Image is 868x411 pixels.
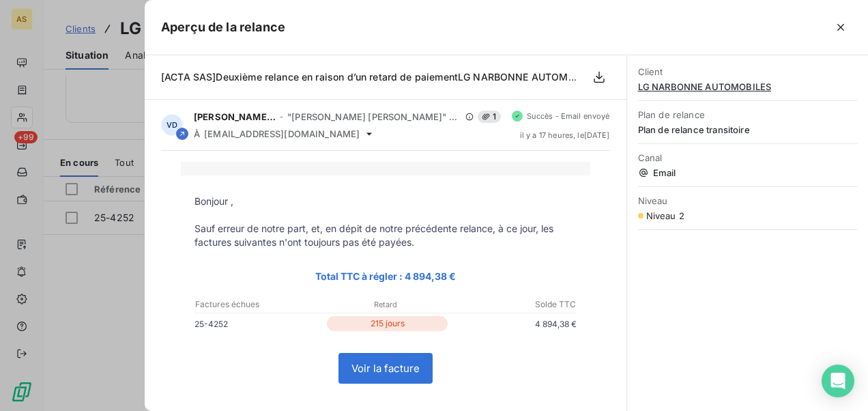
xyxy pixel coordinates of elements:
a: Voir la facture [339,354,432,383]
span: À [194,128,200,139]
span: Plan de relance transitoire [638,124,857,135]
p: Factures échues [195,298,321,311]
p: 4 894,38 € [450,317,577,331]
p: Total TTC à régler : 4 894,38 € [194,268,577,284]
p: Retard [322,298,448,311]
div: Open Intercom Messenger [822,365,854,397]
span: LG NARBONNE AUTOMOBILES [638,81,857,92]
span: Email [638,167,857,178]
span: Canal [638,152,857,163]
p: Sauf erreur de notre part, et, en dépit de notre précédente relance, à ce jour, les factures suiv... [194,222,577,249]
p: 215 jours [327,316,448,331]
span: [PERSON_NAME] [PERSON_NAME] [194,111,276,122]
span: [ACTA SAS]Deuxième relance en raison d’un retard de paiementLG NARBONNE AUTOMOBILESMB30987 [161,71,648,83]
span: Niveau [638,195,857,206]
p: 25-4252 [194,317,324,331]
p: Bonjour , [194,195,577,208]
span: [EMAIL_ADDRESS][DOMAIN_NAME] [204,128,360,139]
span: Plan de relance [638,109,857,120]
h5: Aperçu de la relance [161,18,285,37]
span: - [280,113,283,121]
span: 1 [478,111,500,123]
div: VD [161,114,183,136]
p: Solde TTC [450,298,576,311]
span: Client [638,66,857,77]
span: "[PERSON_NAME] [PERSON_NAME]" <[EMAIL_ADDRESS][DOMAIN_NAME]> [287,111,461,122]
span: Succès - Email envoyé [527,112,610,120]
span: Niveau 2 [646,210,684,221]
span: il y a 17 heures , le [DATE] [520,131,610,139]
